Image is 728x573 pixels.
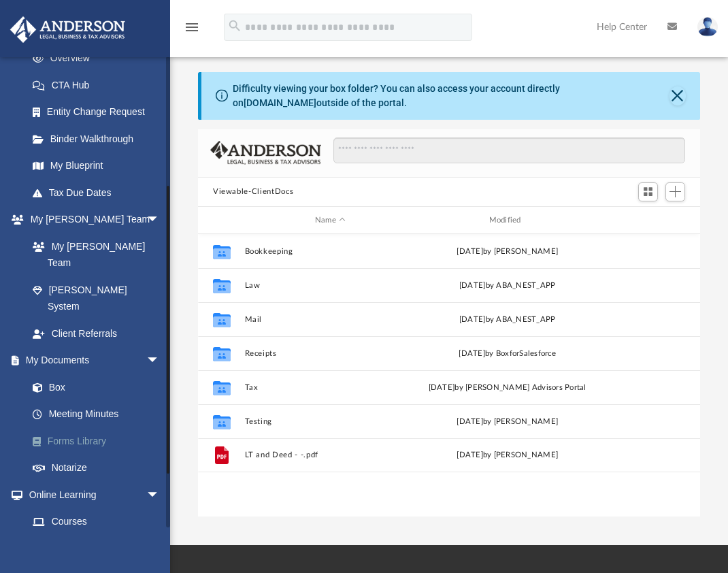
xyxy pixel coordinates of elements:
[19,427,180,455] a: Forms Library
[421,214,593,227] div: Modified
[245,247,416,256] button: Bookkeeping
[245,315,416,324] button: Mail
[198,234,700,516] div: grid
[19,71,180,99] a: CTA Hub
[184,26,200,35] a: menu
[204,214,238,227] div: id
[245,417,416,426] button: Testing
[245,349,416,358] button: Receipts
[422,280,593,292] div: [DATE] by ABA_NEST_APP
[244,214,416,227] div: Name
[245,281,416,290] button: Law
[245,383,416,392] button: Tax
[19,179,180,206] a: Tax Due Dates
[19,125,180,152] a: Binder Walkthrough
[146,481,173,509] span: arrow_drop_down
[19,233,167,276] a: My [PERSON_NAME] Team
[422,416,593,428] div: [DATE] by [PERSON_NAME]
[146,206,173,234] span: arrow_drop_down
[146,347,173,375] span: arrow_drop_down
[422,348,593,360] div: [DATE] by BoxforSalesforce
[638,182,659,201] button: Switch to Grid View
[665,182,686,201] button: Add
[19,320,173,347] a: Client Referrals
[19,276,173,320] a: [PERSON_NAME] System
[697,17,718,37] img: User Pic
[599,214,694,227] div: id
[10,347,180,374] a: My Documentsarrow_drop_down
[213,186,293,198] button: Viewable-ClientDocs
[233,82,669,110] div: Difficulty viewing your box folder? You can also access your account directly on outside of the p...
[19,401,180,428] a: Meeting Minutes
[19,152,173,180] a: My Blueprint
[19,508,173,536] a: Courses
[19,455,180,482] a: Notarize
[245,451,416,460] button: LT and Deed - -.pdf
[227,18,242,33] i: search
[10,206,173,233] a: My [PERSON_NAME] Teamarrow_drop_down
[333,137,685,163] input: Search files and folders
[669,86,686,105] button: Close
[244,97,316,108] a: [DOMAIN_NAME]
[422,382,593,394] div: [DATE] by [PERSON_NAME] Advisors Portal
[632,446,663,466] button: More options
[422,314,593,326] div: [DATE] by ABA_NEST_APP
[184,19,200,35] i: menu
[19,99,180,126] a: Entity Change Request
[19,374,173,401] a: Box
[422,246,593,258] div: [DATE] by [PERSON_NAME]
[19,45,180,72] a: Overview
[422,450,593,462] div: [DATE] by [PERSON_NAME]
[6,16,129,43] img: Anderson Advisors Platinum Portal
[10,481,173,508] a: Online Learningarrow_drop_down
